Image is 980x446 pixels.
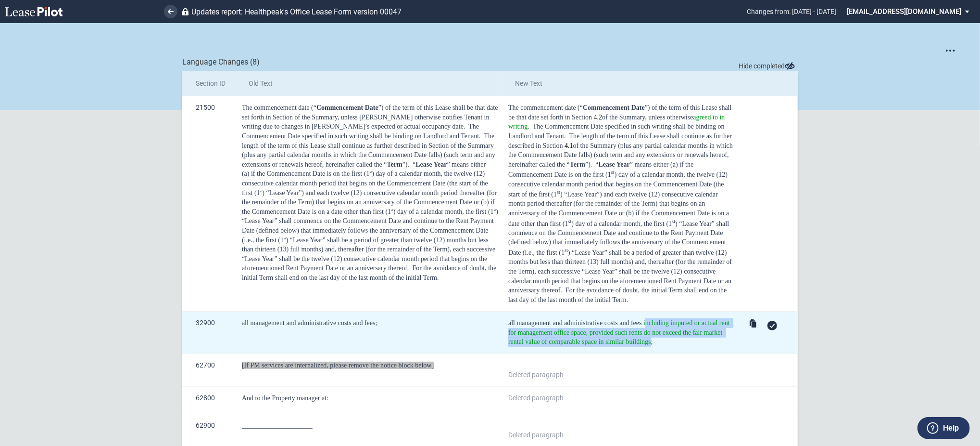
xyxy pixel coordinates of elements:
span: (12) consecutive calendar month period that begins on the aforementioned Rent Payment Date or an ... [508,268,733,294]
span: ) “Lease Year”) and each twelve [560,191,647,198]
span: (12) consecutive calendar month period thereafter (for the remainder of the Term) that begins on ... [508,191,719,217]
th: Old Text [235,71,502,96]
span: ” means either (a) [630,161,678,168]
span: (12) consecutive calendar month period that begins on the aforementioned Rent Payment Date or an ... [242,255,487,272]
span: st [568,219,572,224]
span: (1 [488,208,494,215]
span: The Commencement Date specified in such writing shall be binding on Landlord and Tenant. [508,123,726,140]
span: ) day of a calendar month, the twelve [372,170,472,177]
span: (1 [666,220,672,227]
span: ) day of a calendar month, the first [572,220,665,227]
span: (1 [563,220,568,227]
a: 4.1 [565,142,573,149]
span: ) “Lease Year” shall commence on the Commencement Date and continue to the Rent Payment Date (def... [508,220,731,256]
span: including imputed or actual rent for management office space, provided such rents do not exceed t... [508,319,731,345]
span: st [391,208,393,212]
span: 62700 [196,354,215,377]
span: of the Summary, unless [PERSON_NAME] otherwise notifies Tenant in writing due to changes in [PERS... [242,114,490,131]
span: (1 [364,170,370,177]
span: ) “Lease Year” shall be a period of greater than twelve [286,236,432,244]
span: (1 [386,208,391,215]
span: The length of the term of this Lease shall continue as further described in Section [508,132,734,149]
span: Hide completed [739,62,798,71]
th: Section ID [182,71,235,96]
span: ”). [585,161,592,168]
span: if the Commencement Date is on a date other than first [242,198,495,215]
span: ) “Lease Year”) and each twelve [262,189,349,197]
span: The length of the term of this Lease shall continue as further described in Section [242,132,494,149]
span: st [672,219,675,224]
span: st [611,170,615,175]
span: (1 [278,236,284,244]
span: of the Summary (plus any partial calendar months in which the Commencement Date falls) (such term... [508,142,734,168]
span: “ [596,161,599,168]
span: 32900 [196,311,215,334]
span: _____________________ [242,422,313,429]
span: all management and administrative costs and fees ; [508,319,731,345]
span: Lease Year [599,161,630,168]
span: 62900 [196,414,215,437]
span: (1 [254,189,260,197]
a: 4.2 [594,114,603,121]
span: ) “Lease Year” shall be a period of greater than twelve [568,249,714,256]
button: Open options menu [942,42,958,58]
span: 21500 [196,96,215,119]
span: Term [570,161,585,168]
span: The commencement date (“ [508,104,583,111]
span: ) day of a calendar month, the first [393,208,487,215]
span: (13) full months) and, thereafter (for the remainder of the Term), each successive “Lease Year” s... [242,246,495,262]
div: Language Changes (8) [182,57,798,67]
button: Help [917,417,970,439]
span: Commencement Date [316,104,378,111]
span: (1 [605,171,611,178]
span: “ [413,161,415,168]
span: st [260,189,263,193]
span: For the avoidance of doubt, the initial Term shall end on the last day of the last month of the i... [242,264,497,281]
span: The commencement date (“ [242,104,316,111]
span: And to the Property manager at: [242,394,328,402]
span: (13) full months) and, thereafter (for the remainder of the Term), each successive “Lease Year” s... [508,258,733,275]
span: Updates report: Healthpeak's Office Lease Form version 00047 [191,7,402,16]
span: st [284,236,286,240]
span: st [565,248,568,253]
span: 62800 [196,386,215,409]
span: ”) of the term of this Lease shall be that date set forth in Section [508,104,733,121]
span: [If PM services are internalized, please remove the notice block below] [242,362,434,369]
th: New Text [502,71,740,96]
span: Changes from: [DATE] - [DATE] [747,8,836,15]
span: st [557,189,560,195]
span: all management and administrative costs and fees; [242,319,377,327]
span: if the Commencement Date is on the first [251,170,362,177]
span: of the Summary (plus any partial calendar months in which the Commencement Date falls) (such term... [242,142,495,168]
span: ”) of the term of this Lease shall be that date set forth in Section [242,104,498,121]
span: (12) consecutive calendar month period that begins on the Commencement Date (the start of the first [242,170,488,196]
span: st [494,208,496,212]
span: of the Summary, unless otherwise . [508,114,727,131]
span: st [370,171,372,174]
span: (12) months but less than thirteen [242,236,489,253]
span: For the avoidance of doubt, the initial Term shall end on the last day of the last month of the i... [508,287,729,303]
span: ) “Lease Year” shall commence on the Commencement Date and continue to the Rent Payment Date (def... [242,208,498,244]
span: ”). [402,161,409,168]
span: Lease Year [415,161,447,168]
span: Term [387,161,402,168]
span: The Commencement Date specified in such writing shall be binding on Landlord and Tenant. [242,123,481,140]
span: (12) consecutive calendar month period thereafter (for the remainder of the Term) that begins on ... [242,189,497,206]
span: (1 [552,191,557,198]
span: (1 [559,249,565,256]
label: Help [943,422,959,434]
span: Commencement Date [583,104,645,111]
span: (12) consecutive calendar month period that begins on the Commencement Date (the start of the first [508,171,729,198]
span: ) day of a calendar month, the twelve [615,171,715,178]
